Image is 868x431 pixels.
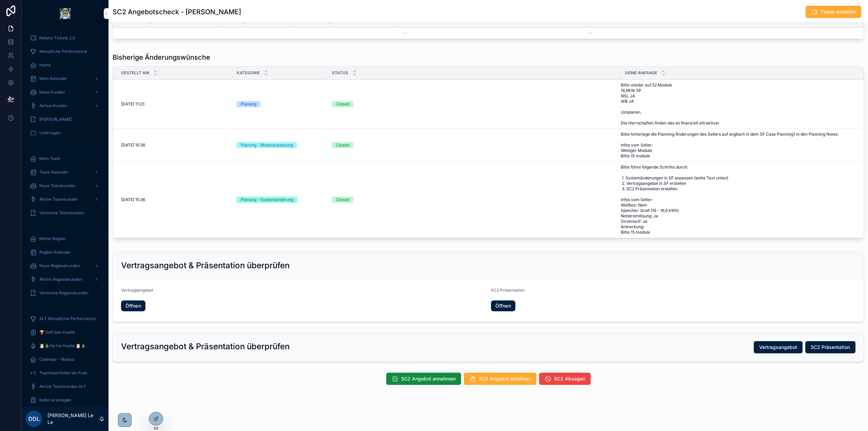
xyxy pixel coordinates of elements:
[806,6,861,18] button: Ticket erstellen
[403,31,584,36] a: --
[26,207,104,219] a: Verlorene Teamkunden
[39,156,61,161] span: Mein Team
[39,35,75,41] span: Noloco Tickets 2.0
[241,197,293,203] div: Planung - Systemänderung
[26,367,104,379] a: Teamlead Referrals Push
[332,101,617,107] a: Closed
[39,330,75,335] span: 🏆 Self Gen Hustle
[26,73,104,85] a: Mein Kalender
[621,132,855,159] a: Bitte hinterlege die Planning Änderungen des Sellers auf englisch in dem SF Case Planning1 in den...
[479,375,531,382] span: SC2 Angebot ablehnen
[39,397,71,403] span: Referral anlegen
[759,344,797,351] span: Vertragsangebot
[39,290,88,296] span: Verlorene Regionskunden
[39,384,86,389] span: Aktive Teamkunden ALT
[26,340,104,352] a: 🎅🎄Ho Ho Hustle 🎅🎄
[241,101,256,107] div: Planung
[621,164,855,235] a: Bitte führe folgende Schritte durch: 1. Systemänderungen in SF anpassen (siehe Text unten) 2. Ver...
[332,70,348,76] span: Status
[26,113,104,125] a: [PERSON_NAME]
[588,31,855,36] a: --
[621,82,844,126] span: Bitte wieder auf 52 Module 16,6KW SP NSL JA WB JA Umplanen. Die Herrschaften finden das so finanz...
[121,101,144,107] span: [DATE] 11:23
[26,287,104,299] a: Verlorene Regionskunden
[26,394,104,406] a: Referral anlegen
[26,153,104,165] a: Mein Team
[39,183,76,189] span: Neue Teamkunden
[401,375,456,382] span: SC2 Angebot annehmen
[47,412,99,426] p: [PERSON_NAME] Le Le
[491,300,515,311] a: Öffnen
[336,101,349,107] div: Closed
[26,246,104,258] a: Region Kalender
[39,170,68,175] span: Team Kalender
[26,380,104,393] a: Aktive Teamkunden ALT
[39,357,75,362] span: Calendar - Noloco
[121,260,290,271] h2: Vertragsangebot & Präsentation überprüfen
[121,197,145,202] span: [DATE] 15:36
[332,197,617,203] a: Closed
[39,263,80,269] span: Neue Regionskunden
[811,344,850,351] span: SC2 Präsentation
[39,103,67,109] span: Aktive Kunden
[26,45,104,58] a: Monatliche Performance
[26,273,104,286] a: Aktive Regionskunden
[39,130,61,136] span: Unterlagen
[39,250,71,255] span: Region Kalender
[539,373,591,385] button: SC2 Absagen
[22,27,108,407] div: scrollable content
[554,375,585,382] span: SC2 Absagen
[237,142,324,148] a: Planung - Modulanpassung
[26,326,104,338] a: 🏆 Self Gen Hustle
[39,236,65,241] span: Meine Region
[821,8,856,15] span: Ticket erstellen
[39,90,65,95] span: Neue Kunden
[26,86,104,98] a: Neue Kunden
[464,373,536,385] button: SC2 Angebot ablehnen
[39,49,87,54] span: Monatliche Performance
[39,210,84,216] span: Verlorene Teamkunden
[26,59,104,71] a: Home
[39,117,72,122] span: [PERSON_NAME]
[121,142,229,148] a: [DATE] 15:36
[237,197,324,203] a: Planung - Systemänderung
[241,142,293,148] div: Planung - Modulanpassung
[625,70,657,76] span: Deine Anfrage
[121,142,145,148] span: [DATE] 15:36
[121,341,290,352] h2: Vertragsangebot & Präsentation überprüfen
[754,341,803,353] button: Vertragsangebot
[39,343,86,349] span: 🎅🎄Ho Ho Hustle 🎅🎄
[39,370,87,376] span: Teamlead Referrals Push
[26,233,104,245] a: Meine Region
[121,70,149,76] span: Gestellt am
[491,288,525,293] span: SC2 Präsentation
[26,313,104,325] a: ALT Monatliche Performance
[113,53,210,62] h1: Bisherige Änderungswünsche
[26,193,104,205] a: Aktive Teamkunden
[39,316,96,321] span: ALT Monatliche Performance
[60,8,71,19] img: App logo
[121,101,229,107] a: [DATE] 11:23
[237,101,324,107] a: Planung
[121,300,145,311] a: Öffnen
[403,31,407,36] span: --
[26,353,104,366] a: Calendar - Noloco
[805,341,855,353] button: SC2 Präsentation
[39,62,51,68] span: Home
[26,127,104,139] a: Unterlagen
[39,76,67,81] span: Mein Kalender
[26,260,104,272] a: Neue Regionskunden
[39,197,78,202] span: Aktive Teamkunden
[386,373,461,385] button: SC2 Angebot annehmen
[26,180,104,192] a: Neue Teamkunden
[28,415,40,423] span: DDL
[621,82,855,126] a: Bitte wieder auf 52 Module 16,6KW SP NSL JA WB JA Umplanen. Die Herrschaften finden das so finanz...
[26,166,104,178] a: Team Kalender
[336,142,349,148] div: Closed
[237,70,260,76] span: Kategorie
[26,100,104,112] a: Aktive Kunden
[113,7,241,17] h1: SC2 Angebotscheck - [PERSON_NAME]
[39,277,82,282] span: Aktive Regionskunden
